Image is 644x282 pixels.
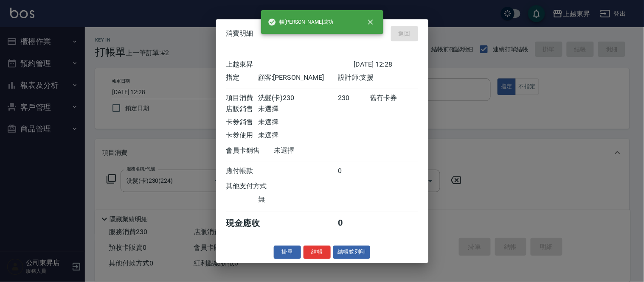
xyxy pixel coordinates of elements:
div: 舊有卡券 [370,94,418,103]
div: 顧客: [PERSON_NAME] [258,73,338,82]
button: close [361,13,380,31]
div: 項目消費 [226,94,258,103]
div: 未選擇 [258,118,338,127]
span: 帳[PERSON_NAME]成功 [268,18,333,26]
div: 店販銷售 [226,105,258,114]
div: 卡券使用 [226,131,258,140]
div: 230 [338,94,370,103]
div: 卡券銷售 [226,118,258,127]
div: 未選擇 [274,146,354,155]
div: 0 [338,218,370,229]
button: 結帳 [304,246,331,259]
div: 設計師: 支援 [338,73,418,82]
div: 其他支付方式 [226,182,290,191]
div: 應付帳款 [226,167,258,176]
div: 上越東昇 [226,60,354,69]
div: 指定 [226,73,258,82]
div: [DATE] 12:28 [354,60,418,69]
div: 0 [338,167,370,176]
div: 未選擇 [258,131,338,140]
span: 消費明細 [226,29,253,38]
div: 無 [258,195,338,204]
div: 未選擇 [258,105,338,114]
button: 掛單 [274,246,301,259]
div: 現金應收 [226,218,274,229]
div: 會員卡銷售 [226,146,274,155]
button: 結帳並列印 [333,246,370,259]
div: 洗髮(卡)230 [258,94,338,103]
